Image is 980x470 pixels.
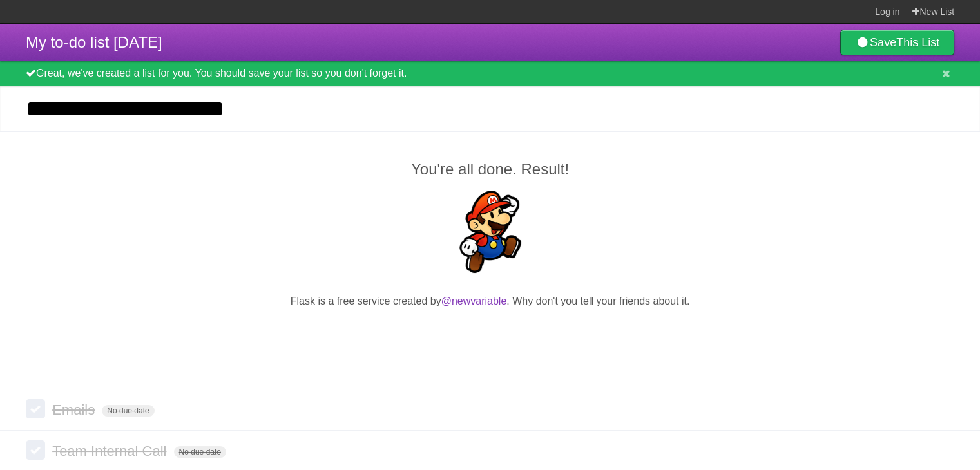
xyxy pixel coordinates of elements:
span: My to-do list [DATE] [26,33,162,51]
span: No due date [174,446,226,458]
span: Team Internal Call [52,443,169,459]
span: Emails [52,402,98,418]
iframe: X Post Button [467,325,514,343]
p: Flask is a free service created by . Why don't you tell your friends about it. [26,294,954,309]
label: Done [26,440,45,460]
img: Super Mario [449,191,532,273]
b: This List [896,36,939,49]
span: No due date [102,405,154,417]
a: @newvariable [441,296,507,306]
a: SaveThis List [840,30,954,55]
label: Done [26,399,45,418]
h2: You're all done. Result! [26,158,954,181]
